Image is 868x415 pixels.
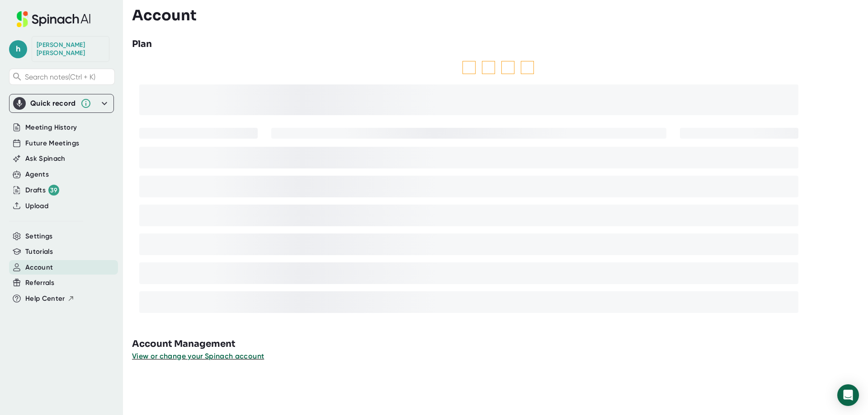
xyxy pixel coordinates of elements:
span: View or change your Spinach account [132,352,264,360]
button: Settings [25,231,53,242]
button: Tutorials [25,247,53,257]
h3: Account Management [132,337,868,351]
div: 39 [48,185,59,196]
div: Drafts [25,185,59,196]
button: Ask Spinach [25,154,66,164]
h3: Account [132,7,197,24]
button: View or change your Spinach account [132,351,264,362]
button: Future Meetings [25,138,79,149]
span: h [9,40,27,58]
button: Help Center [25,294,75,304]
span: Help Center [25,294,65,304]
button: Upload [25,201,48,211]
div: Helen Bowers [37,41,104,57]
button: Meeting History [25,122,77,133]
button: Agents [25,169,49,180]
div: Quick record [30,99,76,108]
button: Account [25,262,53,273]
span: Search notes (Ctrl + K) [25,73,95,81]
h3: Plan [132,37,152,51]
button: Referrals [25,278,54,288]
button: Drafts 39 [25,185,59,196]
div: Open Intercom Messenger [837,384,859,406]
div: Quick record [13,94,110,112]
